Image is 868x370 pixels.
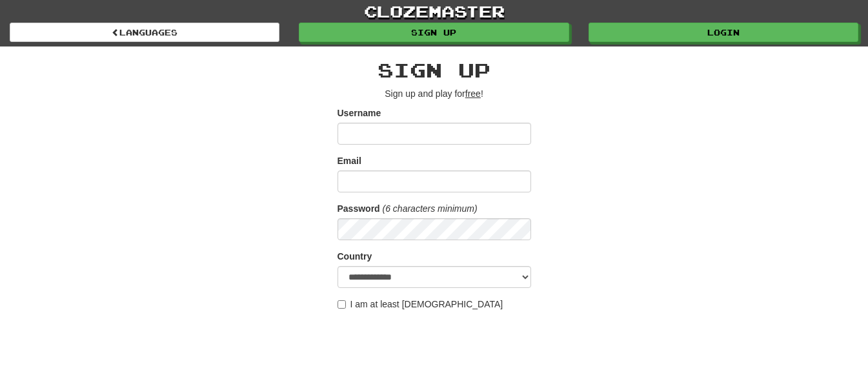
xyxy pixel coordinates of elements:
[338,107,381,119] label: Username
[338,298,503,311] label: I am at least [DEMOGRAPHIC_DATA]
[338,317,534,367] iframe: reCAPTCHA
[338,202,380,215] label: Password
[338,59,531,81] h2: Sign up
[338,300,346,309] input: I am at least [DEMOGRAPHIC_DATA]
[383,203,478,214] em: (6 characters minimum)
[589,23,858,42] a: Login
[338,154,361,167] label: Email
[10,23,279,42] a: Languages
[299,23,569,42] a: Sign up
[338,87,531,100] p: Sign up and play for !
[465,88,481,99] u: free
[338,250,372,263] label: Country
